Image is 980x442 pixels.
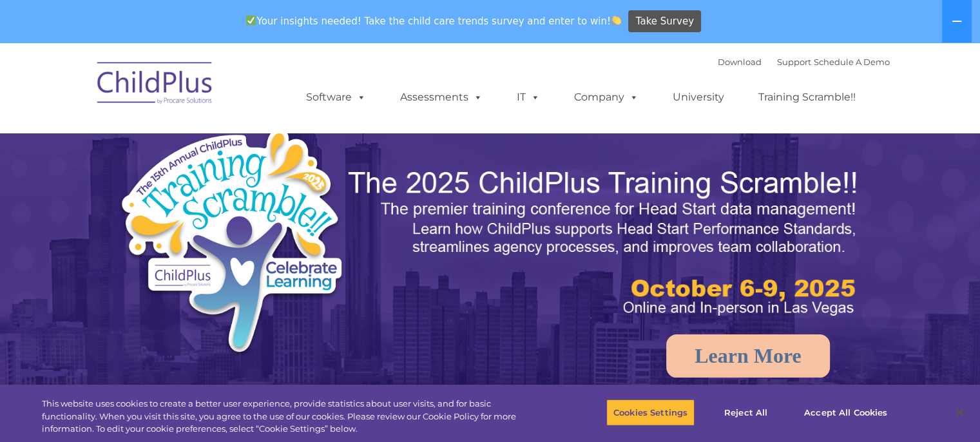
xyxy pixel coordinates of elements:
[293,84,379,110] a: Software
[179,85,218,95] span: Last name
[241,8,627,34] span: Your insights needed! Take the child care trends survey and enter to win!
[561,84,651,110] a: Company
[718,57,890,67] font: |
[246,15,256,25] img: ✅
[606,399,695,426] button: Cookies Settings
[660,84,737,110] a: University
[814,57,890,67] a: Schedule A Demo
[504,84,553,110] a: IT
[777,57,811,67] a: Support
[797,399,894,426] button: Accept All Cookies
[387,84,495,110] a: Assessments
[636,10,694,33] span: Take Survey
[42,398,539,436] div: This website uses cookies to create a better user experience, provide statistics about user visit...
[179,138,234,148] span: Phone number
[945,398,974,427] button: Close
[666,334,830,378] a: Learn More
[745,84,869,110] a: Training Scramble!!
[628,10,701,33] a: Take Survey
[91,53,220,117] img: ChildPlus by Procare Solutions
[706,399,786,426] button: Reject All
[718,57,762,67] a: Download
[611,15,621,25] img: 👏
